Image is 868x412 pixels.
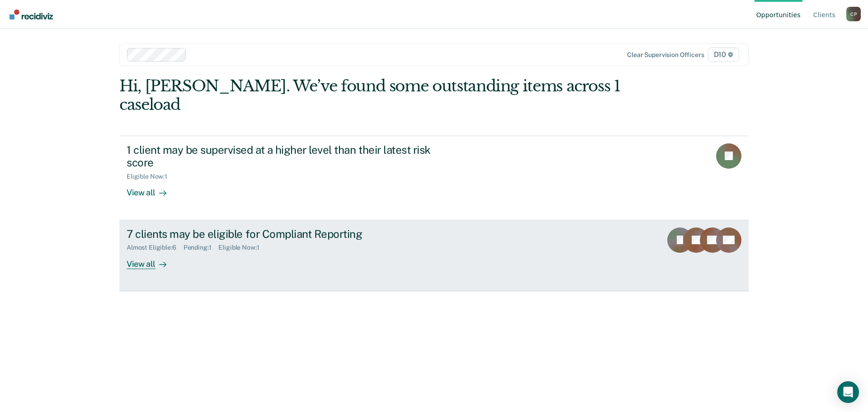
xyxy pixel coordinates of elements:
[837,381,859,403] div: Open Intercom Messenger
[119,136,749,220] a: 1 client may be supervised at a higher level than their latest risk scoreEligible Now:1View all
[127,143,444,170] div: 1 client may be supervised at a higher level than their latest risk score
[627,51,704,59] div: Clear supervision officers
[127,227,444,241] div: 7 clients may be eligible for Compliant Reporting
[218,244,266,251] div: Eligible Now : 1
[846,7,861,21] div: C P
[119,77,623,114] div: Hi, [PERSON_NAME]. We’ve found some outstanding items across 1 caseload
[127,180,177,198] div: View all
[9,9,53,19] img: Recidiviz
[127,173,175,180] div: Eligible Now : 1
[127,244,184,251] div: Almost Eligible : 6
[119,220,749,291] a: 7 clients may be eligible for Compliant ReportingAlmost Eligible:6Pending:1Eligible Now:1View all
[184,244,219,251] div: Pending : 1
[846,7,861,21] button: Profile dropdown button
[127,251,177,269] div: View all
[708,47,739,62] span: D10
